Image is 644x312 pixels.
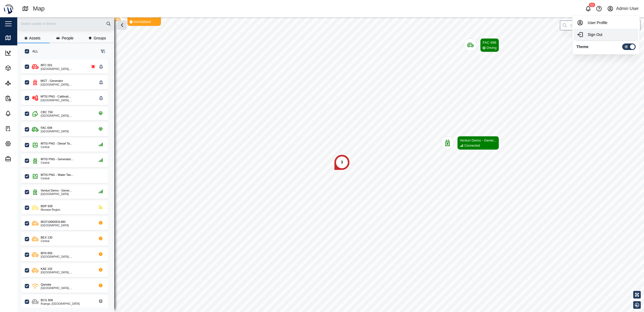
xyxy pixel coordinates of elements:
div: Driving [487,45,497,51]
div: [GEOGRAPHIC_DATA], [GEOGRAPHIC_DATA] [41,99,97,102]
div: BCG 808 [41,298,53,303]
div: MGT - Generator [41,79,63,83]
div: MTIS PNG - Calibrati... [41,94,71,99]
div: Settings [14,141,32,147]
span: Assets [29,36,40,40]
div: Reports [14,95,32,101]
div: [GEOGRAPHIC_DATA] [41,193,72,196]
div: BFN 856 [41,251,52,256]
div: Theme [576,44,588,50]
span: People [62,36,74,40]
div: BFC 001 [41,63,52,68]
div: 863719065831480 [41,220,65,224]
div: 50 [589,3,595,7]
div: [GEOGRAPHIC_DATA] [41,224,69,227]
div: MTIS PNG - Water Tan... [41,173,74,177]
div: [GEOGRAPHIC_DATA], [GEOGRAPHIC_DATA] [41,271,92,274]
div: Sign Out [577,31,635,38]
div: Venturi Demo - Gener... [460,138,497,143]
div: CBC 750 [41,110,53,115]
div: Map [33,4,45,14]
div: Momase Region [41,209,60,211]
div: Central [41,177,74,180]
div: Qamala [41,282,51,287]
div: Admin [14,156,29,162]
div: [GEOGRAPHIC_DATA], [GEOGRAPHIC_DATA] [41,287,92,290]
div: [GEOGRAPHIC_DATA], [GEOGRAPHIC_DATA] [41,256,92,258]
div: Map marker [441,136,499,150]
div: Tasks [14,126,28,132]
div: [GEOGRAPHIC_DATA] [41,130,69,133]
div: Dashboard [14,50,37,56]
div: Admin User [616,5,639,12]
div: [GEOGRAPHIC_DATA], [GEOGRAPHIC_DATA] [41,115,92,117]
div: Central [41,240,52,243]
img: Main Logo [3,3,15,15]
div: Central [41,146,72,149]
div: Map marker [464,38,499,52]
div: BDP 938 [41,204,53,209]
div: Ruango, [GEOGRAPHIC_DATA] [41,303,80,305]
div: grid [22,58,114,308]
canvas: Map [17,17,644,312]
input: Search assets or drivers [20,20,111,28]
div: FAC 698 [41,126,52,130]
div: Map marker [111,12,161,26]
div: FAC 698 [483,40,497,45]
span: Groups [94,36,106,40]
div: Admin User [572,15,640,55]
div: Assets [14,65,30,71]
div: User Profile [577,19,635,26]
div: Map [14,35,26,41]
div: [GEOGRAPHIC_DATA], [GEOGRAPHIC_DATA] [41,68,85,71]
button: Admin User [606,5,640,12]
div: Central [41,162,73,164]
div: MTIS PNG - Generator... [41,157,73,162]
div: 3 [341,159,343,165]
div: Alarms [14,110,30,116]
div: MTIS PNG - Diesel Ta... [41,141,72,146]
div: Connected [464,143,480,148]
div: [GEOGRAPHIC_DATA], [GEOGRAPHIC_DATA] [41,83,97,86]
div: Immobilised [134,19,151,25]
div: Map marker [334,154,350,170]
label: ALL [29,49,38,53]
div: Sites [14,80,27,86]
div: KAE 192 [41,267,52,271]
div: Venturi Demo - Gener... [41,188,72,193]
input: Search by People, Asset, Geozone or Place [560,21,641,30]
div: BEX 130 [41,235,52,240]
